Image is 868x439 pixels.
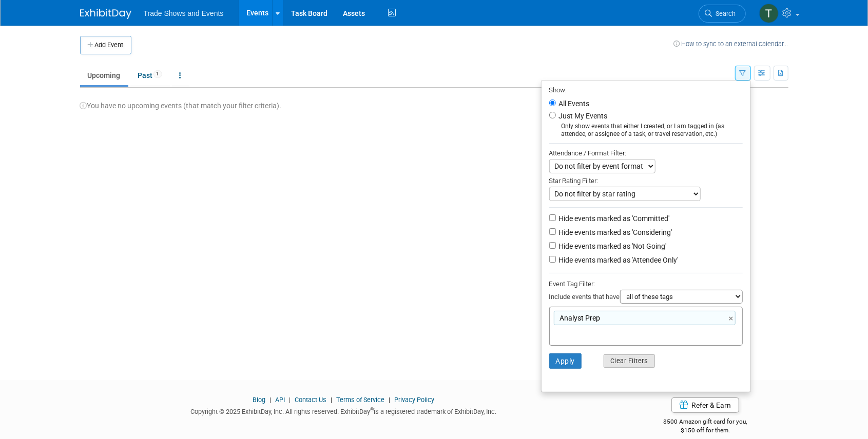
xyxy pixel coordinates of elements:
[557,100,590,107] label: All Events
[729,313,736,325] a: ×
[549,173,743,187] div: Star Rating Filter:
[549,147,743,159] div: Attendance / Format Filter:
[623,426,788,435] div: $150 off for them.
[557,227,672,237] label: Hide events marked as 'Considering'
[712,10,736,17] span: Search
[80,102,282,110] span: You have no upcoming events (that match your filter criteria).
[549,83,743,96] div: Show:
[549,278,743,290] div: Event Tag Filter:
[394,396,434,404] a: Privacy Policy
[336,396,384,404] a: Terms of Service
[699,5,746,23] a: Search
[557,241,667,251] label: Hide events marked as 'Not Going'
[604,354,655,368] button: Clear Filters
[80,9,131,19] img: ExhibitDay
[144,9,224,17] span: Trade Shows and Events
[370,407,374,412] sup: ®
[557,255,679,265] label: Hide events marked as 'Attendee Only'
[557,213,670,224] label: Hide events marked as 'Committed'
[153,70,162,78] span: 1
[671,397,739,413] a: Refer & Earn
[286,396,293,404] span: |
[623,411,788,434] div: $500 Amazon gift card for you,
[549,290,743,307] div: Include events that have
[80,36,131,54] button: Add Event
[275,396,285,404] a: API
[549,123,743,138] div: Only show events that either I created, or I am tagged in (as attendee, or assignee of a task, or...
[557,111,608,121] label: Just My Events
[80,66,128,85] a: Upcoming
[558,313,601,323] span: Analyst Prep
[80,405,608,416] div: Copyright © 2025 ExhibitDay, Inc. All rights reserved. ExhibitDay is a registered trademark of Ex...
[759,4,779,23] img: Tiff Wagner
[386,396,393,404] span: |
[130,66,170,85] a: Past1
[328,396,335,404] span: |
[674,40,788,48] a: How to sync to an external calendar...
[295,396,326,404] a: Contact Us
[267,396,274,404] span: |
[549,353,582,369] button: Apply
[253,396,265,404] a: Blog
